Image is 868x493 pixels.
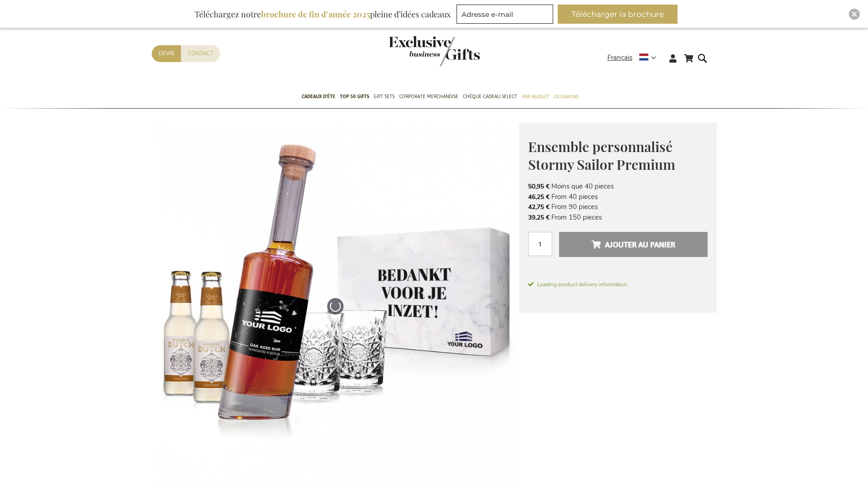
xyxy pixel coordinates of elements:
a: Chèque Cadeau Select [463,86,517,109]
span: 42,75 € [528,203,550,211]
a: Gift Sets [374,86,395,109]
span: Occasions [554,92,578,101]
a: Par budget [522,86,549,109]
a: Contact [181,45,220,62]
li: Moins que 40 pieces [528,181,708,191]
span: Loading product delivery information. [528,280,708,288]
img: Close [852,11,857,17]
span: 46,25 € [528,193,550,201]
span: Gift Sets [374,92,395,101]
input: Adresse e-mail [457,5,553,24]
a: store logo [389,36,434,66]
span: Cadeaux D'Éte [302,92,335,101]
span: Français [607,52,632,63]
span: 39,25 € [528,213,550,222]
img: Gepersonaliseerde Stormy Sailor Premium Set [152,122,519,490]
input: Qté [528,232,552,256]
div: Close [849,9,860,20]
a: Cadeaux D'Éte [302,86,335,109]
span: Par budget [522,92,549,101]
img: Exclusive Business gifts logo [389,36,480,66]
a: TOP 50 Gifts [340,86,369,109]
button: Télécharger la brochure [558,5,678,24]
span: Corporate Merchandise [399,92,458,101]
span: Chèque Cadeau Select [463,92,517,101]
a: Occasions [554,86,578,109]
span: TOP 50 Gifts [340,92,369,101]
a: Devis [152,45,181,62]
span: Ensemble personnalisé Stormy Sailor Premium [528,137,675,173]
li: From 40 pieces [528,192,708,202]
b: brochure de fin d’année 2025 [261,9,370,20]
a: Corporate Merchandise [399,86,458,109]
div: Téléchargez notre pleine d’idées cadeaux [190,5,455,24]
span: 50,95 € [528,182,550,191]
form: marketing offers and promotions [457,5,556,26]
li: From 150 pieces [528,212,708,222]
li: From 90 pieces [528,202,708,212]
